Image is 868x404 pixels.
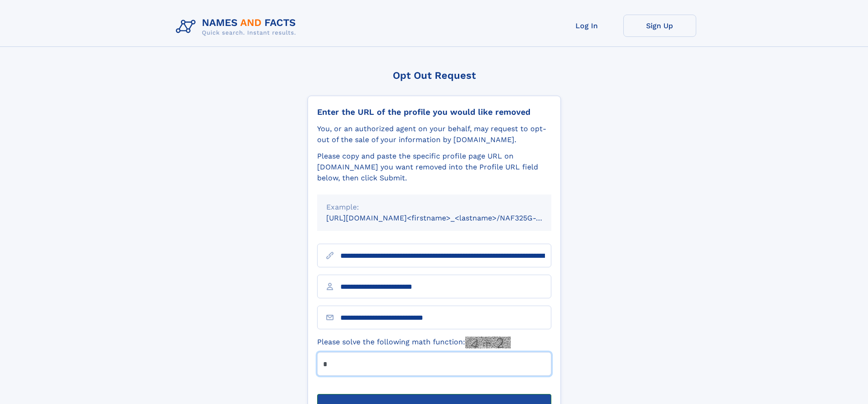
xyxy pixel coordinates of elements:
div: Please copy and paste the specific profile page URL on [DOMAIN_NAME] you want removed into the Pr... [317,151,551,184]
div: Enter the URL of the profile you would like removed [317,107,551,117]
div: You, or an authorized agent on your behalf, may request to opt-out of the sale of your informatio... [317,123,551,145]
img: Logo Names and Facts [172,15,303,39]
small: [URL][DOMAIN_NAME]<firstname>_<lastname>/NAF325G-xxxxxxxx [326,214,569,222]
a: Sign Up [623,15,696,37]
div: Opt Out Request [308,70,561,81]
label: Please solve the following math function: [317,337,511,348]
div: Example: [326,202,542,213]
a: Log In [550,15,623,37]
